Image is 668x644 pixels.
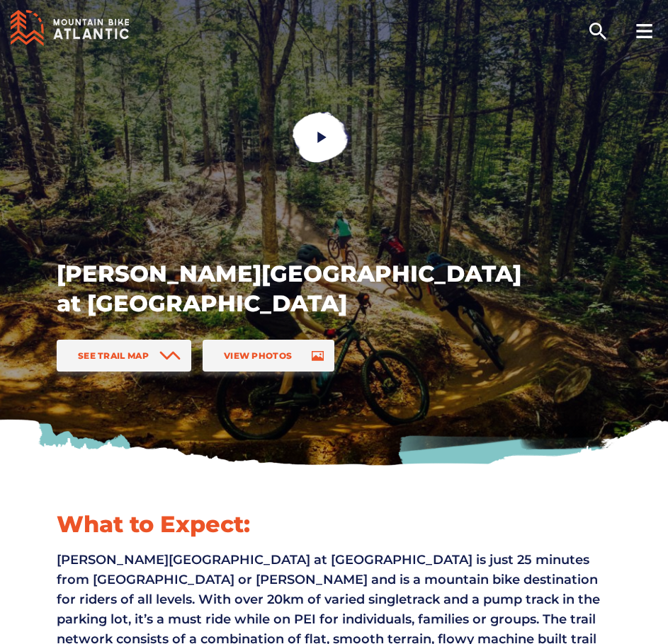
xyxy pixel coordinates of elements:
ion-icon: search [587,20,609,42]
ion-icon: play [315,130,329,144]
h1: [PERSON_NAME][GEOGRAPHIC_DATA] at [GEOGRAPHIC_DATA] [57,259,524,318]
span: See Trail Map [78,350,149,361]
h1: What to Expect: [57,510,611,539]
a: See Trail Map [57,340,191,372]
span: View Photos [224,350,292,361]
a: View Photos [203,340,334,372]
